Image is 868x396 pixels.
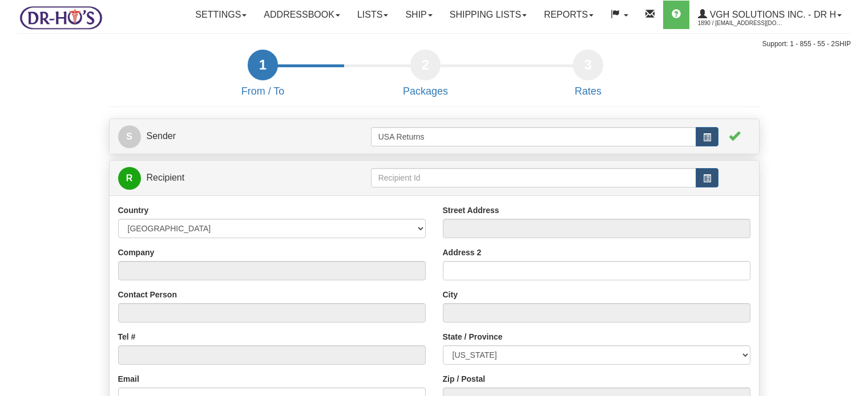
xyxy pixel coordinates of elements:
div: 1 [248,50,278,80]
label: Street Address [443,205,499,216]
span: 1890 / [EMAIL_ADDRESS][DOMAIN_NAME] [698,18,784,29]
input: Recipient Id [371,168,696,187]
a: Reports [535,1,602,29]
a: Shipping lists [441,1,535,29]
input: Sender Id [371,127,696,146]
label: Contact Person [118,289,177,300]
a: Ship [397,1,441,29]
div: 3 [573,50,603,80]
h4: Rates [507,86,669,97]
label: Company [118,247,155,258]
label: City [443,289,458,300]
a: VGH Solutions Inc. - Dr H 1890 / [EMAIL_ADDRESS][DOMAIN_NAME] [689,1,850,29]
label: State / Province [443,331,503,342]
label: Tel # [118,331,136,342]
a: Lists [349,1,397,29]
a: Addressbook [255,1,349,29]
div: 2 [410,50,441,80]
a: Settings [187,1,255,29]
h4: From / To [181,86,344,97]
span: S [118,125,141,148]
span: R [118,167,141,190]
a: RRecipient [118,166,340,190]
h4: Packages [344,86,507,97]
a: SSender [118,125,371,148]
iframe: chat widget [842,140,867,256]
a: 3 Rates [507,60,669,97]
img: logo1890.jpg [17,3,104,32]
label: Address 2 [443,247,482,258]
div: Support: 1 - 855 - 55 - 2SHIP [17,39,851,49]
label: Email [118,373,139,385]
span: VGH Solutions Inc. - Dr H [707,10,836,19]
a: 1 From / To [181,60,344,97]
a: 2 Packages [344,60,507,97]
label: Country [118,205,149,216]
label: Zip / Postal [443,373,486,385]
